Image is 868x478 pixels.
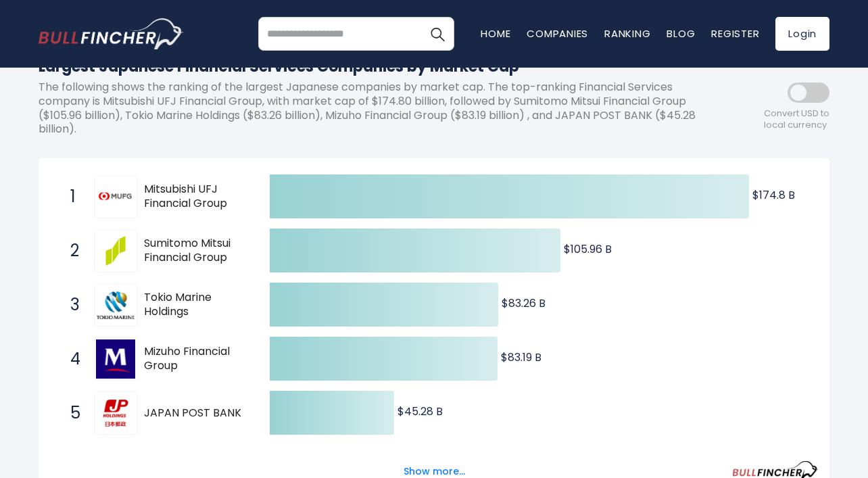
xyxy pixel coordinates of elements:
[64,239,77,262] span: 2
[64,293,77,316] span: 3
[502,295,546,311] text: $83.26 B
[144,345,246,373] span: Mizuho Financial Group
[481,26,510,41] a: Home
[420,17,454,51] button: Search
[501,350,541,365] text: $83.19 B
[144,183,246,211] span: Mitsubishi UFJ Financial Group
[564,241,612,257] text: $105.96 B
[96,393,135,433] img: JAPAN POST BANK
[64,348,77,371] span: 4
[711,26,759,41] a: Register
[96,339,135,379] img: Mizuho Financial Group
[96,187,135,207] img: Mitsubishi UFJ Financial Group
[144,237,246,265] span: Sumitomo Mitsui Financial Group
[764,108,829,131] span: Convert USD to local currency
[144,406,246,421] span: JAPAN POST BANK
[96,291,135,320] img: Tokio Marine Holdings
[39,18,184,49] a: Go to homepage
[667,26,695,41] a: Blog
[64,402,77,425] span: 5
[64,185,77,208] span: 1
[397,404,443,419] text: $45.28 B
[527,26,588,41] a: Companies
[604,26,650,41] a: Ranking
[39,80,708,137] p: The following shows the ranking of the largest Japanese companies by market cap. The top-ranking ...
[96,231,135,270] img: Sumitomo Mitsui Financial Group
[39,18,184,49] img: bullfincher logo
[775,17,829,51] a: Login
[144,291,246,319] span: Tokio Marine Holdings
[752,187,795,203] text: $174.8 B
